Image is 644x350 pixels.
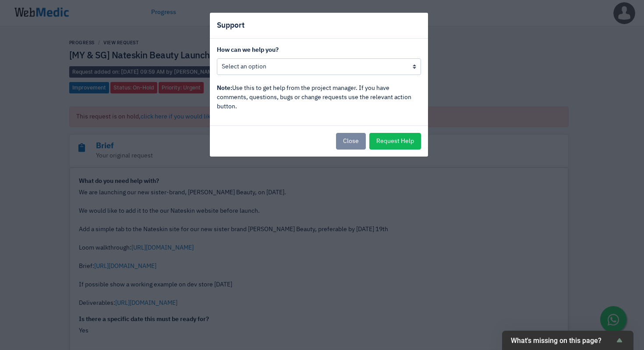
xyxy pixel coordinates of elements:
button: Request Help [369,133,421,150]
p: Use this to get help from the project manager. If you have comments, questions, bugs or change re... [217,84,421,111]
button: Show survey - What's missing on this page? [511,335,625,346]
span: What's missing on this page? [511,336,614,345]
strong: How can we help you? [217,47,279,53]
h5: Support [217,20,244,31]
strong: Note: [217,85,232,91]
button: Close [336,133,366,150]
